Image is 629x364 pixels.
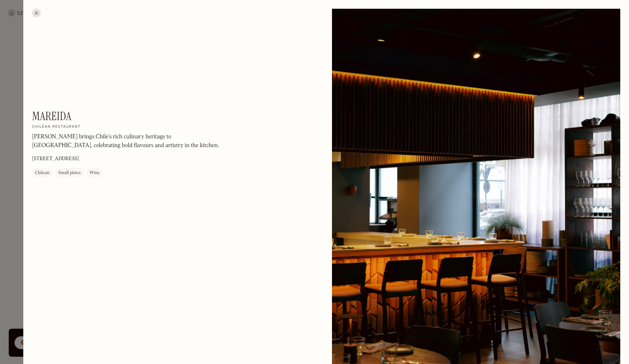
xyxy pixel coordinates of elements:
h2: Chilean restaurant [32,124,81,130]
div: Small plates [58,169,81,177]
div: Wine [90,169,100,177]
div: Chilean [35,169,50,177]
p: [STREET_ADDRESS] [32,155,79,163]
p: [PERSON_NAME] brings Chile’s rich culinary heritage to [GEOGRAPHIC_DATA], celebrating bold flavou... [32,132,229,150]
h1: Mareida [32,109,71,123]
